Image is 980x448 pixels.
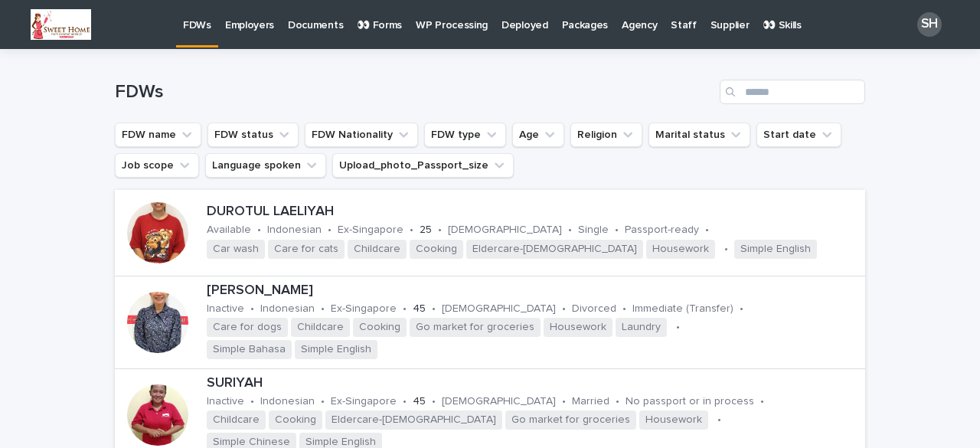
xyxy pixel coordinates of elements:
[207,302,244,316] p: Inactive
[448,224,562,237] p: [DEMOGRAPHIC_DATA]
[332,153,514,178] button: Upload_photo_Passport_size
[717,414,721,427] p: •
[568,224,572,237] p: •
[325,410,502,430] span: Eldercare-[DEMOGRAPHIC_DATA]
[207,340,292,359] span: Simple Bahasa
[676,321,680,334] p: •
[432,395,436,408] p: •
[115,190,865,276] a: DUROTUL LAELIYAHAvailable•Indonesian•Ex-Singapore•25•[DEMOGRAPHIC_DATA]•Single•Passport-ready•Car...
[562,302,566,316] p: •
[338,224,403,237] p: Ex-Singapore
[572,395,609,408] p: Married
[321,395,325,408] p: •
[626,395,754,408] p: No passport or in process
[353,318,407,337] span: Cooking
[512,123,564,147] button: Age
[207,204,859,221] p: DUROTUL LAELIYAH
[724,243,728,256] p: •
[578,224,609,237] p: Single
[403,302,407,316] p: •
[207,224,251,237] p: Available
[321,302,325,316] p: •
[207,283,859,299] p: [PERSON_NAME]
[115,81,714,103] h1: FDWs
[616,318,667,337] span: Laundry
[570,123,642,147] button: Religion
[205,153,326,178] button: Language spoken
[207,123,299,147] button: FDW status
[348,240,407,259] span: Childcare
[760,395,764,408] p: •
[616,395,619,408] p: •
[442,302,556,316] p: [DEMOGRAPHIC_DATA]
[269,410,322,430] span: Cooking
[328,224,332,237] p: •
[438,224,442,237] p: •
[544,318,612,337] span: Housework
[505,410,636,430] span: Go market for groceries
[740,302,743,316] p: •
[625,224,699,237] p: Passport-ready
[410,224,413,237] p: •
[734,240,817,259] span: Simple English
[705,224,709,237] p: •
[267,224,322,237] p: Indonesian
[331,395,397,408] p: Ex-Singapore
[413,395,426,408] p: 45
[31,9,91,40] img: MH8QuC9zzwAZbLWdmOGVp8YnWo8Oxz08HMSVPO1F6tM
[639,410,708,430] span: Housework
[115,276,865,369] a: [PERSON_NAME]Inactive•Indonesian•Ex-Singapore•45•[DEMOGRAPHIC_DATA]•Divorced•Immediate (Transfer)...
[648,123,750,147] button: Marital status
[562,395,566,408] p: •
[207,318,288,337] span: Care for dogs
[257,224,261,237] p: •
[432,302,436,316] p: •
[410,240,463,259] span: Cooking
[207,395,244,408] p: Inactive
[646,240,715,259] span: Housework
[268,240,345,259] span: Care for cats
[260,302,315,316] p: Indonesian
[207,410,266,430] span: Childcare
[720,80,865,104] input: Search
[305,123,418,147] button: FDW Nationality
[115,153,199,178] button: Job scope
[622,302,626,316] p: •
[756,123,841,147] button: Start date
[291,318,350,337] span: Childcare
[466,240,643,259] span: Eldercare-[DEMOGRAPHIC_DATA]
[410,318,541,337] span: Go market for groceries
[260,395,315,408] p: Indonesian
[331,302,397,316] p: Ex-Singapore
[250,395,254,408] p: •
[295,340,377,359] span: Simple English
[207,240,265,259] span: Car wash
[420,224,432,237] p: 25
[442,395,556,408] p: [DEMOGRAPHIC_DATA]
[403,395,407,408] p: •
[250,302,254,316] p: •
[413,302,426,316] p: 45
[615,224,619,237] p: •
[115,123,201,147] button: FDW name
[917,12,942,37] div: SH
[207,375,859,392] p: SURIYAH
[424,123,506,147] button: FDW type
[632,302,733,316] p: Immediate (Transfer)
[572,302,616,316] p: Divorced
